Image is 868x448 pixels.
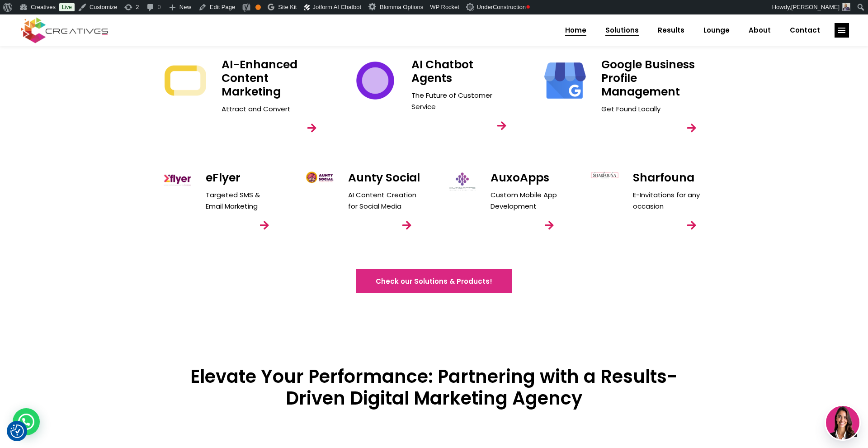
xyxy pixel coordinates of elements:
span: Solutions [605,19,639,42]
a: Contact [780,19,830,42]
a: Check our Solutions & Products! [356,269,512,293]
a: Aunty Social [348,170,420,186]
img: Creatives | Home [542,58,588,103]
img: agent [826,406,859,439]
a: link [489,113,514,138]
p: Attract and Convert [222,103,325,114]
a: AI Chatbot Agents [411,57,473,86]
a: link [679,115,704,141]
a: AI-Enhanced Content Marketing [222,57,297,100]
img: Creatives | Home [353,58,398,103]
p: Custom Mobile App Development [491,189,563,212]
span: Check our Solutions & Products! [376,276,492,286]
a: Solutions [596,19,648,42]
img: Creatives | Home [842,3,850,11]
h3: Elevate Your Performance: Partnering with a Results-Driven Digital Marketing Agency [163,366,705,409]
span: Contact [790,19,820,42]
a: Sharfouna [633,170,694,186]
a: AuxoApps [491,170,549,186]
img: Creatives | Home [448,171,477,192]
a: Results [648,19,694,42]
span: Lounge [703,19,730,42]
span: [PERSON_NAME] [791,4,840,10]
a: link [835,23,849,38]
a: link [537,213,562,238]
img: Creatives | Home [590,171,619,179]
span: Results [658,19,684,42]
div: OK [255,5,261,10]
p: E-Invitations for any occasion [633,189,705,212]
a: link [394,213,420,238]
a: link [679,213,704,238]
span: Home [565,19,586,42]
span: Site Kit [278,4,297,10]
span: About [749,19,771,42]
img: Creatives | Home [466,3,475,11]
p: AI Content Creation for Social Media [348,189,420,212]
a: link [252,213,277,238]
a: About [739,19,780,42]
img: Creatives | Home [163,171,192,188]
img: Creatives [19,16,110,44]
a: Google Business Profile Management [601,57,695,100]
a: link [299,115,325,141]
img: Creatives | Home [163,58,208,103]
img: Revisit consent button [10,424,24,438]
p: The Future of Customer Service [411,90,515,112]
a: eFlyer [206,170,241,186]
img: Creatives | Home [305,171,335,184]
p: Targeted SMS & Email Marketing [206,189,278,212]
a: Home [556,19,596,42]
a: Live [59,3,75,11]
button: Consent Preferences [10,424,24,438]
a: Lounge [694,19,739,42]
div: WhatsApp contact [13,408,40,435]
p: Get Found Locally [601,103,705,114]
